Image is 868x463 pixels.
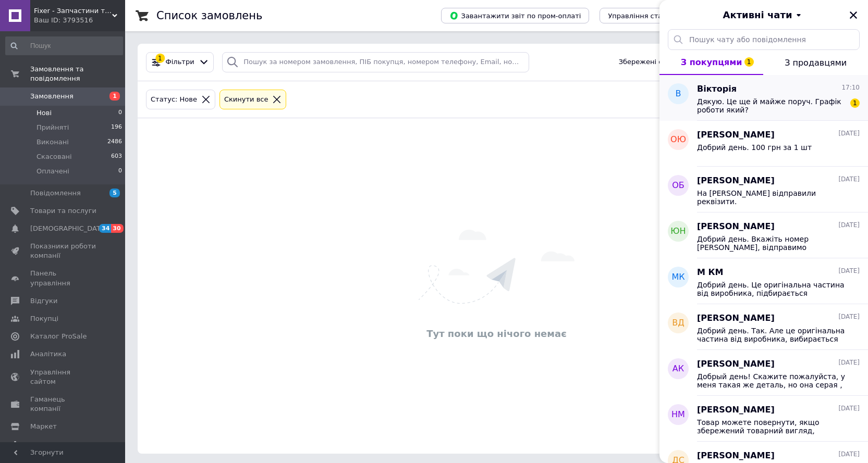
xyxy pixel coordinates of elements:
[697,143,812,152] span: Добрий день. 100 грн за 1 шт
[697,83,737,95] span: Вікторія
[222,94,271,105] div: Cкинути все
[697,267,724,279] span: М КМ
[763,50,868,75] button: З продавцями
[659,50,763,75] button: З покупцями1
[118,108,122,118] span: 0
[659,350,868,396] button: АК[PERSON_NAME][DATE]Добрый день! Скажите пожалуйста, у меня такая же деталь, но она серая , подо...
[30,189,81,198] span: Повідомлення
[668,29,860,50] input: Пошук чату або повідомлення
[5,36,123,55] input: Пошук
[697,404,775,416] span: [PERSON_NAME]
[30,92,74,101] span: Замовлення
[697,97,845,114] span: Дякую. Це ще й майже поруч. Графік роботи який?
[109,189,120,197] span: 5
[30,224,107,233] span: [DEMOGRAPHIC_DATA]
[118,167,122,176] span: 0
[659,167,868,212] button: ОБ[PERSON_NAME][DATE]На [PERSON_NAME] відправили реквізити.
[723,8,792,22] span: Активні чати
[697,358,775,370] span: [PERSON_NAME]
[697,418,845,435] span: Товар можете повернути, якщо збережений товарний вигляд, відсутні сліди експлуатації. Повернення ...
[676,88,681,100] span: В
[30,65,125,83] span: Замовлення та повідомлення
[838,450,860,459] span: [DATE]
[111,224,123,233] span: 30
[785,58,847,68] span: З продавцями
[441,8,589,23] button: Завантажити звіт по пром-оплаті
[673,363,684,375] span: АК
[111,123,122,132] span: 196
[697,129,775,141] span: [PERSON_NAME]
[36,123,69,132] span: Прийняті
[600,8,696,23] button: Управління статусами
[744,57,754,67] span: 1
[671,271,684,283] span: МК
[30,242,96,260] span: Показники роботи компанії
[838,404,860,413] span: [DATE]
[156,9,262,22] h1: Список замовлень
[30,269,96,287] span: Панель управління
[838,267,860,276] span: [DATE]
[30,206,96,216] span: Товари та послуги
[36,137,69,147] span: Виконані
[659,121,868,167] button: ОЮ[PERSON_NAME][DATE]Добрий день. 100 грн за 1 шт
[850,98,860,108] span: 1
[689,8,839,22] button: Активні чати
[30,296,57,306] span: Відгуки
[838,312,860,321] span: [DATE]
[672,180,684,192] span: ОБ
[30,349,66,359] span: Аналітика
[697,175,775,187] span: [PERSON_NAME]
[681,57,742,67] span: З покупцями
[697,327,845,343] span: Добрий день. Так. Але це оригінальна частина від виробника, вибирається виключно під модель комба...
[838,358,860,367] span: [DATE]
[697,189,845,206] span: На [PERSON_NAME] відправили реквізити.
[143,327,850,340] div: Тут поки що нічого немає
[841,83,860,92] span: 17:10
[449,11,581,20] span: Завантажити звіт по пром-оплаті
[659,212,868,258] button: ЮН[PERSON_NAME][DATE]Добрий день. Вкажіть номер [PERSON_NAME], відправимо реквізити.
[670,134,686,146] span: ОЮ
[34,6,112,16] span: Fixer - Запчастини та аксесуари до побутової техніки
[697,450,775,462] span: [PERSON_NAME]
[697,235,845,252] span: Добрий день. Вкажіть номер [PERSON_NAME], відправимо реквізити.
[838,221,860,230] span: [DATE]
[697,372,845,389] span: Добрый день! Скажите пожалуйста, у меня такая же деталь, но она серая , подойдёт ли эта?
[111,152,122,161] span: 603
[30,368,96,386] span: Управління сайтом
[36,152,72,161] span: Скасовані
[697,221,775,233] span: [PERSON_NAME]
[697,312,775,324] span: [PERSON_NAME]
[838,129,860,138] span: [DATE]
[838,175,860,184] span: [DATE]
[109,92,120,101] span: 1
[30,332,87,341] span: Каталог ProSale
[149,94,199,105] div: Статус: Нове
[659,258,868,304] button: МКМ КМ[DATE]Добрий день. Це оригінальна частина від виробника, підбирається виключно під модель п...
[672,317,684,329] span: ВД
[619,57,690,67] span: Збережені фільтри:
[30,314,58,323] span: Покупці
[608,12,688,20] span: Управління статусами
[36,167,69,176] span: Оплачені
[36,108,52,118] span: Нові
[107,137,122,147] span: 2486
[222,52,529,72] input: Пошук за номером замовлення, ПІБ покупця, номером телефону, Email, номером накладної
[670,226,686,237] span: ЮН
[697,281,845,297] span: Добрий день. Це оригінальна частина від виробника, підбирається виключно під модель приладу ( не ...
[671,409,685,421] span: НМ
[847,9,860,21] button: Закрити
[34,16,125,25] div: Ваш ID: 3793516
[659,304,868,350] button: ВД[PERSON_NAME][DATE]Добрий день. Так. Але це оригінальна частина від виробника, вибирається викл...
[155,54,165,63] div: 1
[30,440,83,449] span: Налаштування
[166,57,194,67] span: Фільтри
[30,395,96,414] span: Гаманець компанії
[99,224,111,233] span: 34
[659,396,868,442] button: НМ[PERSON_NAME][DATE]Товар можете повернути, якщо збережений товарний вигляд, відсутні сліди експ...
[659,75,868,121] button: ВВікторія17:10Дякую. Це ще й майже поруч. Графік роботи який?1
[30,422,57,431] span: Маркет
